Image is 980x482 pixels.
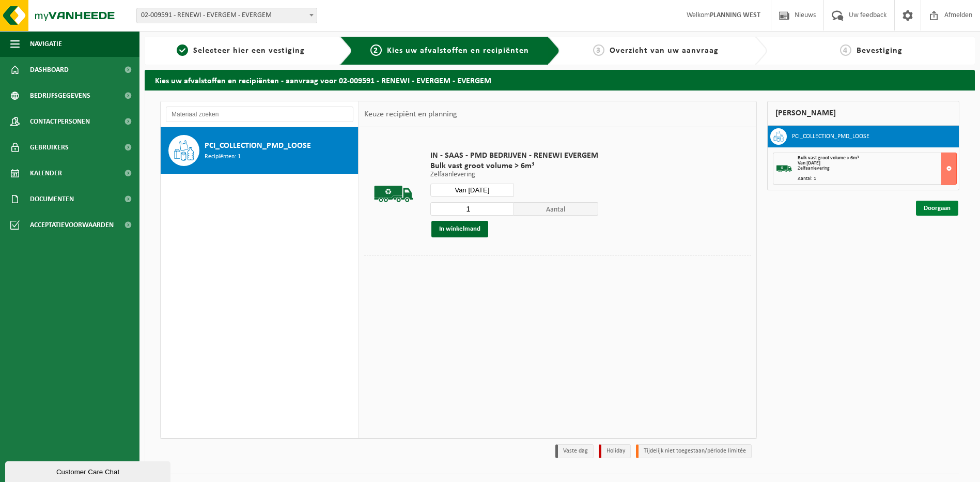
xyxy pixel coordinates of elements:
a: Doorgaan [916,201,958,216]
span: Kies uw afvalstoffen en recipiënten [387,47,529,55]
p: Zelfaanlevering [430,171,598,178]
span: Dashboard [30,57,69,83]
li: Vaste dag [555,444,594,458]
span: IN - SAAS - PMD BEDRIJVEN - RENEWI EVERGEM [430,150,598,161]
strong: Van [DATE] [798,160,820,166]
span: 02-009591 - RENEWI - EVERGEM - EVERGEM [137,8,317,23]
strong: PLANNING WEST [710,11,760,19]
input: Selecteer datum [430,184,515,197]
h2: Kies uw afvalstoffen en recipiënten - aanvraag voor 02-009591 - RENEWI - EVERGEM - EVERGEM [145,70,975,90]
span: Bulk vast groot volume > 6m³ [798,155,859,161]
span: Aantal [514,202,598,216]
li: Tijdelijk niet toegestaan/période limitée [636,444,752,458]
span: Navigatie [30,31,62,57]
input: Materiaal zoeken [166,107,353,122]
a: 1Selecteer hier een vestiging [150,44,332,57]
span: PCI_COLLECTION_PMD_LOOSE [205,140,311,152]
li: Holiday [599,444,631,458]
span: Bulk vast groot volume > 6m³ [430,161,598,171]
button: In winkelmand [431,221,488,237]
button: PCI_COLLECTION_PMD_LOOSE Recipiënten: 1 [161,127,359,174]
span: Bedrijfsgegevens [30,83,90,109]
span: Overzicht van uw aanvraag [610,47,719,55]
h3: PCI_COLLECTION_PMD_LOOSE [792,128,869,145]
iframe: chat widget [5,459,173,482]
span: 1 [177,44,188,56]
span: Acceptatievoorwaarden [30,212,114,238]
span: Bevestiging [857,47,903,55]
span: 3 [593,44,604,56]
span: Recipiënten: 1 [205,152,241,162]
div: Zelfaanlevering [798,166,956,171]
span: Kalender [30,160,62,186]
span: Selecteer hier een vestiging [193,47,305,55]
div: Keuze recipiënt en planning [359,101,462,127]
span: 2 [370,44,382,56]
span: 4 [840,44,851,56]
div: Aantal: 1 [798,176,956,182]
div: [PERSON_NAME] [767,101,959,126]
span: Gebruikers [30,134,69,160]
span: Documenten [30,186,74,212]
span: Contactpersonen [30,109,90,134]
span: 02-009591 - RENEWI - EVERGEM - EVERGEM [136,8,317,23]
